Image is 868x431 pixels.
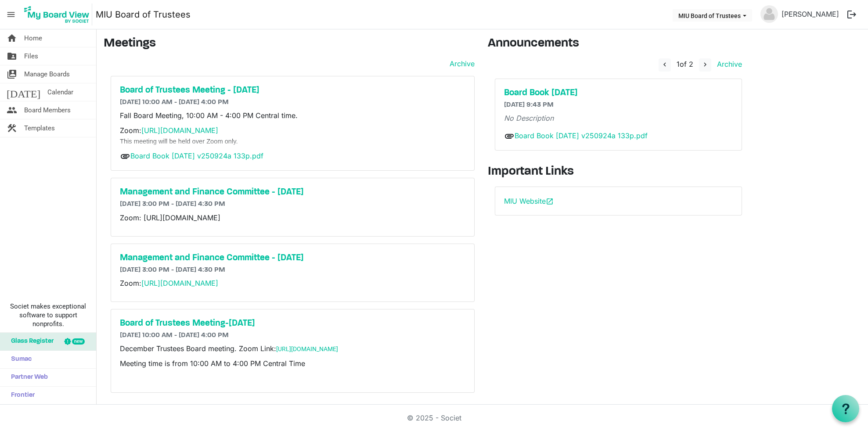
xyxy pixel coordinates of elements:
[778,5,843,23] a: [PERSON_NAME]
[7,333,54,350] span: Glass Register
[120,138,238,145] span: This meeting will be held over Zoom only.
[120,213,220,222] span: Zoom: [URL][DOMAIN_NAME]
[120,200,465,208] h6: [DATE] 3:00 PM - [DATE] 4:30 PM
[7,65,17,83] span: switch_account
[120,125,465,146] p: Zoom:
[120,85,465,96] a: Board of Trustees Meeting - [DATE]
[488,36,749,51] h3: Announcements
[141,279,218,287] a: [URL][DOMAIN_NAME]
[22,4,96,25] a: My Board View Logo
[104,36,475,51] h3: Meetings
[7,387,35,404] span: Frontier
[120,151,130,162] span: attachment
[24,47,38,65] span: Files
[3,6,19,23] span: menu
[699,58,711,72] button: navigate_next
[120,343,465,354] p: December Trustees Board meeting. Zoom Link:
[7,369,48,386] span: Partner Web
[24,119,55,137] span: Templates
[515,131,648,140] a: Board Book [DATE] v250924a 133p.pdf
[7,47,17,65] span: folder_shared
[7,351,32,368] span: Sumac
[7,119,17,137] span: construction
[120,359,305,368] span: Meeting time is from 10:00 AM to 4:00 PM Central Time
[72,338,85,345] div: new
[24,29,42,47] span: Home
[141,126,218,135] a: [URL][DOMAIN_NAME]
[701,61,709,68] span: navigate_next
[661,61,669,68] span: navigate_before
[120,253,465,263] a: Management and Finance Committee - [DATE]
[120,331,465,340] h6: [DATE] 10:00 AM - [DATE] 4:00 PM
[504,101,554,108] span: [DATE] 9:43 PM
[7,29,17,47] span: home
[504,113,733,123] p: No Description
[24,65,70,83] span: Manage Boards
[120,98,465,107] h6: [DATE] 10:00 AM - [DATE] 4:00 PM
[713,60,742,68] a: Archive
[504,197,554,205] a: MIU Websiteopen_in_new
[488,165,749,180] h3: Important Links
[120,110,465,121] p: Fall Board Meeting, 10:00 AM - 4:00 PM Central time.
[673,9,752,22] button: MIU Board of Trustees dropdownbutton
[677,60,693,68] span: of 2
[4,302,92,328] span: Societ makes exceptional software to support nonprofits.
[504,88,733,98] a: Board Book [DATE]
[504,131,515,141] span: attachment
[677,60,680,68] span: 1
[120,266,465,274] h6: [DATE] 3:00 PM - [DATE] 4:30 PM
[120,187,465,198] a: Management and Finance Committee - [DATE]
[47,83,73,101] span: Calendar
[659,58,671,72] button: navigate_before
[446,58,475,69] a: Archive
[276,345,338,352] a: [URL][DOMAIN_NAME]
[120,318,465,329] a: Board of Trustees Meeting-[DATE]
[760,5,778,23] img: no-profile-picture.svg
[407,413,461,422] a: © 2025 - Societ
[843,5,861,24] button: logout
[7,101,17,119] span: people
[7,83,40,101] span: [DATE]
[22,4,92,25] img: My Board View Logo
[546,198,554,205] span: open_in_new
[120,279,218,287] span: Zoom:
[96,6,191,23] a: MIU Board of Trustees
[24,101,71,119] span: Board Members
[130,151,263,160] a: Board Book [DATE] v250924a 133p.pdf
